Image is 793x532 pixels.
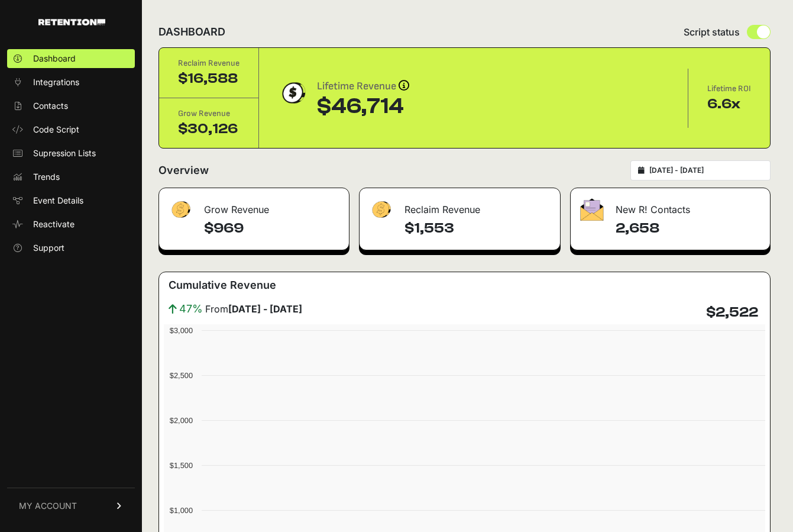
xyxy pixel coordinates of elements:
a: Support [7,238,135,257]
div: $46,714 [317,95,409,118]
span: From [205,302,302,316]
strong: [DATE] - [DATE] [228,303,302,315]
h4: $969 [204,219,339,238]
a: Trends [7,167,135,186]
a: MY ACCOUNT [7,488,135,524]
a: Supression Lists [7,144,135,163]
text: $2,000 [170,416,193,425]
a: Event Details [7,191,135,210]
img: fa-envelope-19ae18322b30453b285274b1b8af3d052b27d846a4fbe8435d1a52b978f639a2.png [580,198,604,221]
span: Trends [33,171,60,183]
div: Lifetime ROI [707,83,751,95]
text: $1,500 [170,461,193,470]
h4: 2,658 [616,219,760,238]
span: Reactivate [33,218,75,230]
div: Grow Revenue [159,188,349,224]
a: Reactivate [7,215,135,234]
text: $1,000 [170,506,193,515]
h4: $2,522 [706,303,758,322]
div: Grow Revenue [178,108,239,120]
img: dollar-coin-05c43ed7efb7bc0c12610022525b4bbbb207c7efeef5aecc26f025e68dcafac9.png [278,78,308,108]
img: fa-dollar-13500eef13a19c4ab2b9ed9ad552e47b0d9fc28b02b83b90ba0e00f96d6372e9.png [169,198,192,221]
span: Dashboard [33,53,76,65]
span: 47% [179,301,203,317]
div: Reclaim Revenue [178,57,239,69]
h3: Cumulative Revenue [169,277,276,294]
img: Retention.com [38,19,105,25]
span: Code Script [33,124,79,136]
span: Script status [684,25,740,39]
h2: Overview [158,162,209,179]
a: Code Script [7,120,135,139]
text: $2,500 [170,371,193,380]
a: Contacts [7,96,135,115]
a: Integrations [7,73,135,92]
a: Dashboard [7,49,135,68]
span: Integrations [33,76,79,88]
span: Supression Lists [33,147,96,159]
div: New R! Contacts [571,188,770,224]
div: $16,588 [178,69,239,88]
div: Reclaim Revenue [360,188,560,224]
div: 6.6x [707,95,751,114]
div: $30,126 [178,120,239,138]
span: MY ACCOUNT [19,500,77,512]
span: Support [33,242,64,254]
h2: DASHBOARD [158,24,225,40]
span: Event Details [33,195,83,207]
text: $3,000 [170,326,193,335]
span: Contacts [33,100,68,112]
img: fa-dollar-13500eef13a19c4ab2b9ed9ad552e47b0d9fc28b02b83b90ba0e00f96d6372e9.png [369,198,393,221]
div: Lifetime Revenue [317,78,409,95]
h4: $1,553 [404,219,551,238]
